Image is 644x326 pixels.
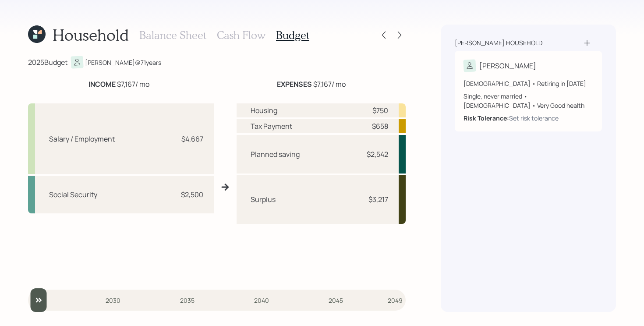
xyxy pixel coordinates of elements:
[277,79,312,89] b: EXPENSES
[509,113,559,123] div: Set risk tolerance
[479,60,536,71] div: [PERSON_NAME]
[251,121,292,131] div: Tax Payment
[464,79,593,88] div: [DEMOGRAPHIC_DATA] • Retiring in [DATE]
[49,189,97,200] div: Social Security
[28,57,67,67] div: 2025 Budget
[367,149,388,159] div: $2,542
[88,79,149,89] div: $7,167 / mo
[139,29,206,42] h3: Balance Sheet
[464,114,509,122] b: Risk Tolerance:
[455,39,542,47] div: [PERSON_NAME] household
[251,149,300,159] div: Planned saving
[372,105,388,116] div: $750
[368,194,388,205] div: $3,217
[217,29,265,42] h3: Cash Flow
[277,79,346,89] div: $7,167 / mo
[372,121,388,131] div: $658
[88,79,116,89] b: INCOME
[251,105,277,116] div: Housing
[251,194,276,205] div: Surplus
[181,134,203,144] div: $4,667
[85,58,161,67] div: [PERSON_NAME] @ 71 years
[49,134,115,144] div: Salary / Employment
[464,92,593,110] div: Single, never married • [DEMOGRAPHIC_DATA] • Very Good health
[53,25,129,44] h1: Household
[181,189,203,200] div: $2,500
[276,29,309,42] h3: Budget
